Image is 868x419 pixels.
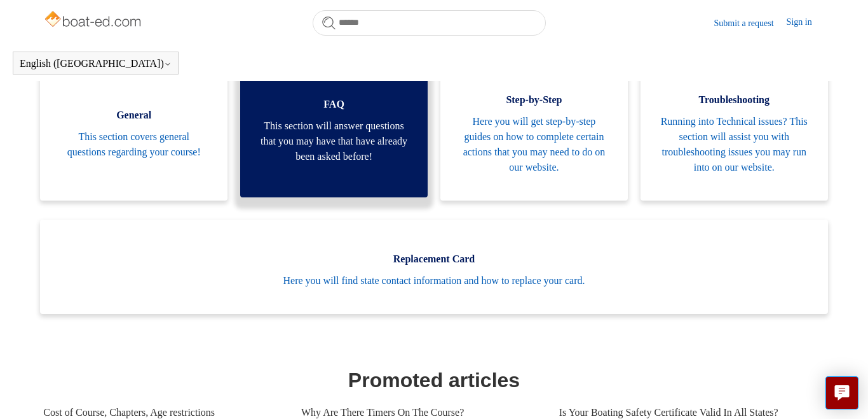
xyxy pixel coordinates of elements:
input: Search [313,10,546,36]
span: General [59,108,208,123]
a: Replacement Card Here you will find state contact information and how to replace your card. [40,220,827,314]
a: Step-by-Step Here you will get step-by-step guides on how to complete certain actions that you ma... [440,60,628,201]
img: Boat-Ed Help Center home page [43,8,144,33]
a: Sign in [787,15,825,31]
button: Live chat [825,376,858,409]
h1: Promoted articles [43,365,824,395]
button: English ([GEOGRAPHIC_DATA]) [20,58,172,69]
a: General This section covers general questions regarding your course! [40,60,227,201]
span: FAQ [259,97,409,112]
a: Troubleshooting Running into Technical issues? This section will assist you with troubleshooting ... [641,60,828,201]
span: This section will answer questions that you may have that have already been asked before! [259,118,409,164]
span: This section covers general questions regarding your course! [59,129,208,160]
a: FAQ This section will answer questions that you may have that have already been asked before! [240,57,428,197]
a: Submit a request [714,17,787,30]
span: Here you will find state contact information and how to replace your card. [59,273,808,288]
span: Step-by-Step [459,92,609,108]
span: Running into Technical issues? This section will assist you with troubleshooting issues you may r... [660,114,809,175]
span: Troubleshooting [660,92,809,108]
span: Here you will get step-by-step guides on how to complete certain actions that you may need to do ... [459,114,609,175]
span: Replacement Card [59,252,808,267]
